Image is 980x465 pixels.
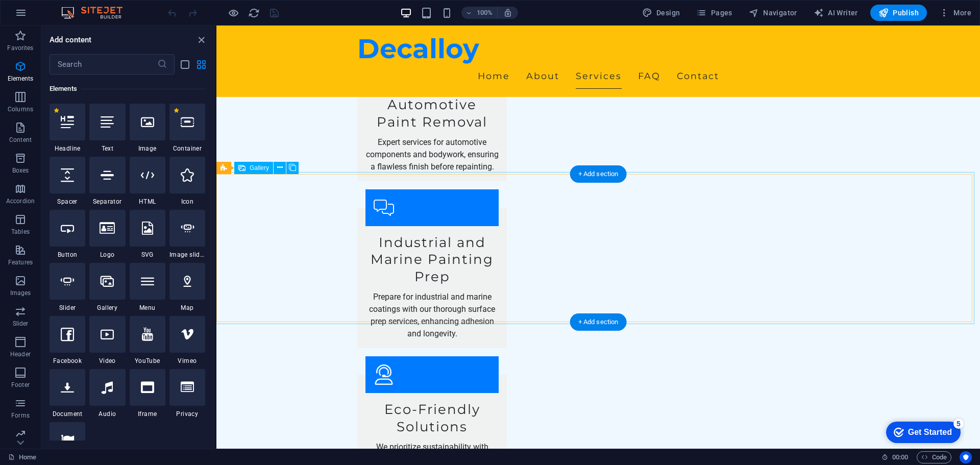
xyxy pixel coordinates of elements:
button: Design [638,5,684,21]
p: Tables [11,228,30,236]
button: Code [917,451,951,463]
div: Logo [89,210,125,259]
button: 100% [461,7,498,19]
button: Click here to leave preview mode and continue editing [227,7,239,19]
span: Icon [169,198,205,206]
h6: Elements [50,83,205,95]
span: Remove from favorites [174,108,179,113]
span: Audio [89,410,125,418]
input: Search [50,54,157,75]
button: AI Writer [810,5,862,21]
span: More [939,8,971,18]
span: Vimeo [169,357,205,365]
span: AI Writer [814,8,858,18]
img: Editor Logo [59,7,135,19]
span: Slider [50,304,85,312]
span: Design [642,8,680,18]
span: Privacy [169,410,205,418]
span: Remove from favorites [54,108,59,113]
span: Separator [89,198,125,206]
span: Headline [50,144,85,153]
div: YouTube [130,316,165,365]
span: HTML [130,198,165,206]
h6: Session time [881,451,909,463]
div: Map [169,263,205,312]
span: Document [50,410,85,418]
span: Iframe [130,410,165,418]
i: On resize automatically adjust zoom level to fit chosen device. [503,8,512,17]
span: Image slider [169,251,205,259]
span: Container [169,144,205,153]
p: Elements [8,75,34,83]
div: Design (Ctrl+Alt+Y) [638,5,684,21]
p: Accordion [6,197,35,205]
button: Pages [692,5,736,21]
span: Map [169,304,205,312]
span: 00 00 [892,451,908,463]
div: HTML [130,157,165,206]
div: Iframe [130,369,165,418]
div: Headline [50,104,85,153]
div: Privacy [169,369,205,418]
button: close panel [195,34,207,46]
div: Document [50,369,85,418]
div: Get Started 5 items remaining, 0% complete [8,5,83,27]
div: Container [169,104,205,153]
button: Navigator [745,5,801,21]
div: Icon [169,157,205,206]
div: Image slider [169,210,205,259]
div: Menu [130,263,165,312]
span: Image [130,144,165,153]
div: Slider [50,263,85,312]
div: Get Started [30,11,74,20]
h6: Add content [50,34,92,46]
button: Usercentrics [960,451,972,463]
div: Image [130,104,165,153]
p: Slider [13,320,29,328]
div: Video [89,316,125,365]
div: + Add section [570,165,627,183]
div: 5 [76,2,86,12]
p: Content [9,136,32,144]
button: reload [248,7,260,19]
span: Navigator [749,8,797,18]
p: Header [10,350,31,358]
button: Publish [870,5,927,21]
span: Text [89,144,125,153]
i: Reload page [248,7,260,19]
p: Boxes [12,166,29,175]
div: Gallery [89,263,125,312]
span: Pages [696,8,732,18]
p: Features [8,258,33,266]
span: Menu [130,304,165,312]
span: Gallery [89,304,125,312]
span: Video [89,357,125,365]
p: Footer [11,381,30,389]
a: Click to cancel selection. Double-click to open Pages [8,451,36,463]
div: Button [50,210,85,259]
span: YouTube [130,357,165,365]
span: Logo [89,251,125,259]
div: Text [89,104,125,153]
div: Separator [89,157,125,206]
span: : [899,453,901,461]
span: Gallery [250,165,269,171]
span: Spacer [50,198,85,206]
span: Button [50,251,85,259]
span: Facebook [50,357,85,365]
span: Publish [878,8,919,18]
p: Favorites [7,44,33,52]
p: Forms [11,411,30,420]
span: Code [921,451,947,463]
div: Audio [89,369,125,418]
div: + Add section [570,313,627,331]
p: Images [10,289,31,297]
p: Columns [8,105,33,113]
button: grid-view [195,58,207,70]
span: SVG [130,251,165,259]
div: Facebook [50,316,85,365]
div: Spacer [50,157,85,206]
div: SVG [130,210,165,259]
button: More [935,5,975,21]
h6: 100% [477,7,493,19]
